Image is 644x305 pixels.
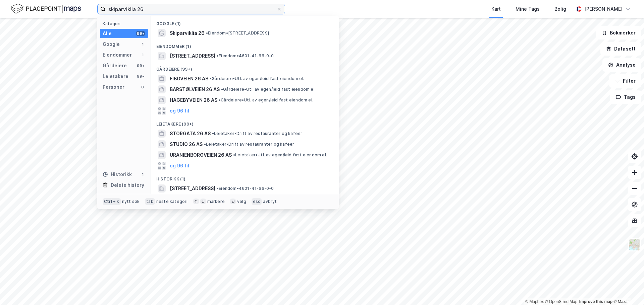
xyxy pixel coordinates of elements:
span: Gårdeiere • Utl. av egen/leid fast eiendom el. [219,97,313,103]
div: 99+ [136,74,145,79]
div: avbryt [263,199,277,204]
div: 1 [140,172,145,177]
div: Personer [103,83,124,91]
div: Bolig [554,5,566,13]
button: Filter [609,74,641,88]
img: Z [628,238,641,251]
iframe: Chat Widget [610,273,644,305]
span: • [217,186,219,191]
div: velg [237,199,246,204]
a: Mapbox [525,299,544,304]
div: Kategori [103,21,148,26]
span: Leietaker • Drift av restauranter og kafeer [204,142,294,147]
span: • [217,53,219,58]
div: Historikk [103,170,132,178]
button: Datasett [600,42,641,56]
span: Eiendom • 4601-41-66-0-0 [217,186,274,191]
div: Kontrollprogram for chat [610,273,644,305]
span: Eiendom • [STREET_ADDRESS] [206,30,269,36]
span: • [210,76,212,81]
div: markere [207,199,225,204]
div: Ctrl + k [103,198,121,205]
div: 99+ [136,31,145,36]
span: Gårdeiere • Utl. av egen/leid fast eiendom el. [221,87,316,92]
div: 99+ [136,63,145,68]
span: • [219,97,221,102]
button: Bokmerker [596,26,641,40]
span: Gårdeiere • Utl. av egen/leid fast eiendom el. [210,76,304,81]
span: STUDIO 26 AS [170,140,203,148]
div: Kart [491,5,501,13]
span: Leietaker • Drift av restauranter og kafeer [212,131,302,136]
div: 1 [140,42,145,47]
div: Google [103,40,120,48]
span: [STREET_ADDRESS] [170,52,215,60]
span: [STREET_ADDRESS] [170,184,215,193]
span: HAGEBYVEIEN 26 AS [170,96,217,104]
div: Alle [103,29,112,37]
span: FIBOVEIEN 26 AS [170,75,208,83]
span: BARSTØLVEIEN 26 AS [170,85,220,93]
div: Leietakere (99+) [151,116,339,128]
div: Delete history [111,181,144,189]
div: tab [145,198,155,205]
div: Gårdeiere [103,62,127,70]
div: Eiendommer (1) [151,39,339,51]
a: OpenStreetMap [545,299,578,304]
span: • [233,152,235,157]
div: Leietakere [103,72,128,80]
button: og 96 til [170,162,189,170]
span: STORGATA 26 AS [170,130,211,138]
span: Leietaker • Utl. av egen/leid fast eiendom el. [233,152,327,158]
button: Tags [610,90,641,104]
span: URANIENBORGVEIEN 26 AS [170,151,232,159]
div: esc [252,198,262,205]
div: 1 [140,52,145,58]
span: • [204,142,206,147]
a: Improve this map [579,299,612,304]
button: og 96 til [170,107,189,115]
div: nytt søk [122,199,140,204]
div: [PERSON_NAME] [584,5,623,13]
div: Eiendommer [103,51,132,59]
div: Mine Tags [516,5,540,13]
img: logo.f888ab2527a4732fd821a326f86c7f29.svg [11,3,81,15]
div: Historikk (1) [151,171,339,183]
span: • [206,30,208,35]
span: • [221,87,223,92]
div: neste kategori [156,199,188,204]
div: 0 [140,84,145,90]
span: Skiparviklia 26 [170,29,205,37]
div: Gårdeiere (99+) [151,61,339,73]
span: • [212,131,214,136]
div: Google (1) [151,16,339,28]
button: Analyse [602,58,641,72]
input: Søk på adresse, matrikkel, gårdeiere, leietakere eller personer [106,4,277,14]
span: Eiendom • 4601-41-66-0-0 [217,53,274,59]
